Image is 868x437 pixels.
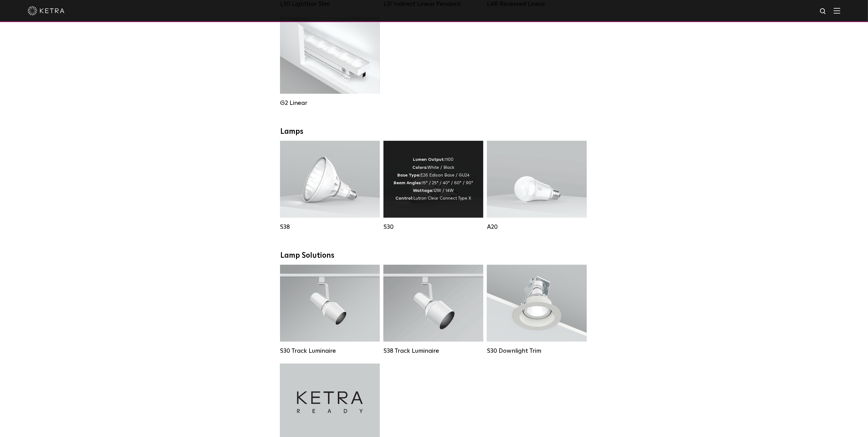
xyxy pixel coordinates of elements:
strong: Colors: [412,165,427,170]
strong: Lumen Output: [413,157,445,162]
a: G2 Linear Lumen Output:400 / 700 / 1000Colors:WhiteBeam Angles:Flood / [GEOGRAPHIC_DATA] / Narrow... [280,17,380,107]
a: S30 Track Luminaire Lumen Output:1100Colors:White / BlackBeam Angles:15° / 25° / 40° / 60° / 90°W... [280,265,380,355]
span: Lutron Clear Connect Type X [413,196,471,201]
a: S38 Track Luminaire Lumen Output:1100Colors:White / BlackBeam Angles:10° / 25° / 40° / 60°Wattage... [383,265,483,355]
div: S30 Track Luminaire [280,347,380,355]
a: S30 Downlight Trim S30 Downlight Trim [487,265,587,355]
div: S30 [383,223,483,231]
a: S38 Lumen Output:1100Colors:White / BlackBase Type:E26 Edison Base / GU24Beam Angles:10° / 25° / ... [280,141,380,231]
img: search icon [819,8,827,15]
div: S38 [280,223,380,231]
a: S30 Lumen Output:1100Colors:White / BlackBase Type:E26 Edison Base / GU24Beam Angles:15° / 25° / ... [383,141,483,231]
strong: Wattage: [413,189,433,193]
a: A20 Lumen Output:600 / 800Colors:White / BlackBase Type:E26 Edison Base / GU24Beam Angles:Omni-Di... [487,141,587,231]
img: Hamburger%20Nav.svg [834,8,840,14]
div: S30 Downlight Trim [487,347,587,355]
div: 1100 White / Black E26 Edison Base / GU24 15° / 25° / 40° / 60° / 90° 12W / 14W [394,156,473,202]
strong: Base Type: [397,173,420,177]
div: S38 Track Luminaire [383,347,483,355]
div: A20 [487,223,587,231]
img: ketra-logo-2019-white [28,6,64,15]
div: Lamp Solutions [281,251,588,260]
strong: Control: [395,196,413,201]
div: G2 Linear [280,99,380,107]
div: Lamps [281,127,588,136]
strong: Beam Angles: [394,181,422,185]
